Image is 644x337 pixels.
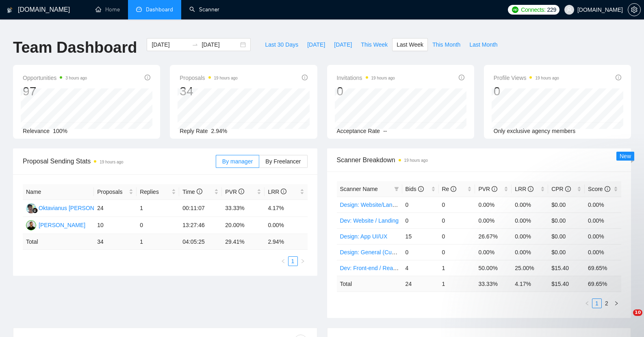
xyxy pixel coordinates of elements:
td: 15 [402,228,439,244]
span: info-circle [418,186,424,192]
input: Start date [152,40,189,49]
button: Last Month [465,38,502,51]
span: Dashboard [146,6,173,13]
img: OO [26,203,36,213]
div: 97 [23,84,87,99]
span: filter [394,187,399,191]
span: Last Week [397,40,423,49]
td: Total [23,234,94,250]
img: upwork-logo.png [512,6,518,13]
td: 50.00% [475,260,512,276]
button: [DATE] [303,38,330,51]
td: 0 [137,217,179,234]
span: Score [588,186,610,192]
span: info-circle [459,75,464,80]
span: Only exclusive agency members [494,128,576,134]
a: Dev: Front-end / React / Next.js / WebGL / GSAP [340,265,464,271]
time: 19 hours ago [100,160,123,164]
span: Replies [140,187,170,196]
div: Oktavianus [PERSON_NAME] Tape [39,204,129,213]
td: 0.00% [265,217,307,234]
td: 0 [439,228,475,244]
td: 0.00% [585,197,621,213]
td: 0 [402,197,439,213]
span: Acceptance Rate [337,128,380,134]
td: 26.67% [475,228,512,244]
span: Last 30 Days [265,40,298,49]
span: [DATE] [334,40,352,49]
span: 100% [53,128,67,134]
th: Replies [137,184,179,200]
td: 0.00% [585,213,621,228]
button: right [298,256,308,266]
span: right [300,259,305,264]
a: setting [628,6,641,13]
button: This Month [428,38,465,51]
a: 1 [288,257,297,266]
time: 19 hours ago [214,76,238,80]
img: gigradar-bm.png [32,208,38,213]
span: info-circle [605,186,610,192]
time: 19 hours ago [535,76,559,80]
td: 29.41 % [222,234,265,250]
button: setting [628,3,641,16]
span: info-circle [565,186,571,192]
td: 0 [439,213,475,228]
td: 0.00% [585,244,621,260]
div: 34 [180,84,238,99]
time: 19 hours ago [371,76,395,80]
a: searchScanner [189,6,219,13]
td: $0.00 [548,197,585,213]
li: 1 [288,256,298,266]
span: Connects: [521,5,545,14]
a: Dev: Website / Landing [340,217,399,224]
time: 19 hours ago [404,158,428,163]
div: 0 [494,84,559,99]
button: This Week [356,38,392,51]
td: 10 [94,217,137,234]
td: 0 [402,244,439,260]
span: Reply Rate [180,128,208,134]
td: 0.00% [475,244,512,260]
span: info-circle [616,75,621,80]
span: PVR [478,186,497,192]
span: Scanner Breakdown [337,155,622,165]
time: 3 hours ago [65,76,87,80]
span: info-circle [281,189,286,194]
td: $0.00 [548,244,585,260]
span: CPR [551,186,570,192]
td: 13:27:46 [179,217,222,234]
span: Proposals [97,187,127,196]
td: 0.00% [475,213,512,228]
input: End date [202,40,239,49]
span: info-circle [528,186,533,192]
td: 0.00% [585,228,621,244]
span: info-circle [451,186,456,192]
img: logo [7,4,13,17]
span: Opportunities [23,73,87,83]
td: 0.00% [512,228,548,244]
td: 04:05:25 [179,234,222,250]
a: RB[PERSON_NAME] [26,221,85,228]
td: 0 [402,213,439,228]
button: Last Week [392,38,428,51]
span: This Week [361,40,388,49]
h1: Team Dashboard [13,38,137,57]
li: Previous Page [278,256,288,266]
td: 1 [137,234,179,250]
td: Total [337,276,402,292]
button: left [278,256,288,266]
span: to [192,41,198,48]
span: 2.94% [211,128,228,134]
td: 4.17% [265,200,307,217]
span: Invitations [337,73,395,83]
span: info-circle [197,189,202,194]
iframe: Intercom live chat [616,309,636,329]
a: OOOktavianus [PERSON_NAME] Tape [26,204,129,211]
span: By manager [222,158,253,165]
td: 4 [402,260,439,276]
span: user [566,7,572,13]
span: swap-right [192,41,198,48]
td: $0.00 [548,228,585,244]
img: RB [26,220,36,230]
